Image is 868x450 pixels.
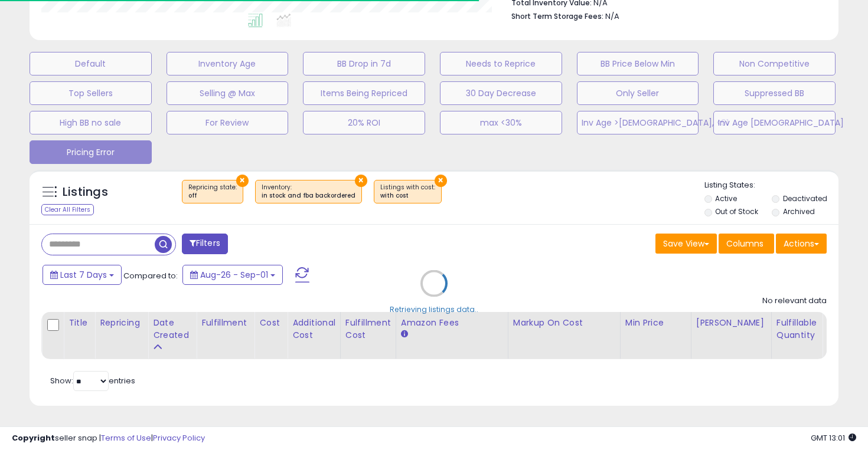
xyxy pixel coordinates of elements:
button: Inv Age [DEMOGRAPHIC_DATA] [713,111,836,134]
div: seller snap | | [12,433,205,444]
button: Inventory Age [167,52,289,75]
strong: Copyright [12,432,55,444]
span: 2025-09-9 13:01 GMT [811,432,856,444]
a: Terms of Use [101,432,151,444]
button: Suppressed BB [713,81,836,105]
button: 20% ROI [303,111,425,134]
b: Short Term Storage Fees: [511,11,603,21]
div: Retrieving listings data.. [390,304,478,314]
button: Needs to Reprice [440,52,562,75]
button: Inv Age >[DEMOGRAPHIC_DATA], <91 [577,111,699,134]
button: BB Drop in 7d [303,52,425,75]
a: Privacy Policy [153,432,205,444]
button: Top Sellers [30,81,152,105]
button: max <30% [440,111,562,134]
button: For Review [167,111,289,134]
button: BB Price Below Min [577,52,699,75]
button: Only Seller [577,81,699,105]
button: Pricing Error [30,140,152,164]
span: N/A [605,11,619,22]
button: Default [30,52,152,75]
button: 30 Day Decrease [440,81,562,105]
button: Selling @ Max [167,81,289,105]
button: High BB no sale [30,111,152,134]
button: Non Competitive [713,52,836,75]
button: Items Being Repriced [303,81,425,105]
